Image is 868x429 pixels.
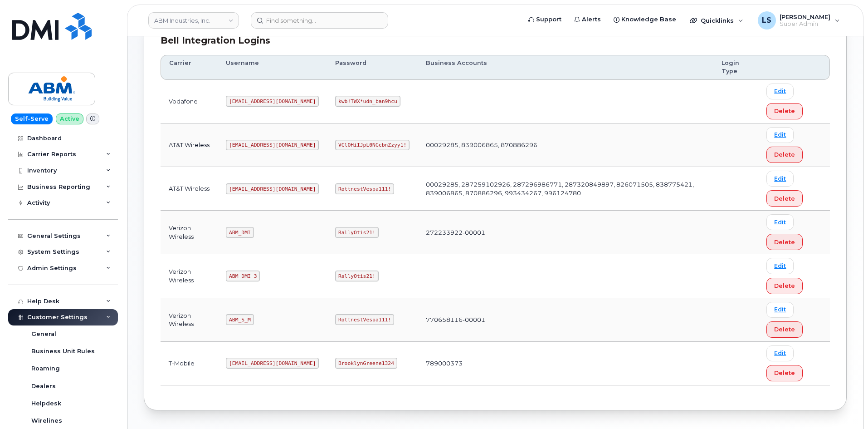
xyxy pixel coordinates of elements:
td: Verizon Wireless [161,298,218,342]
span: Delete [774,281,795,290]
span: LS [762,15,771,26]
code: VClOHiIJpL0NGcbnZzyy1! [335,140,410,151]
th: Password [327,55,418,80]
span: Super Admin [780,20,830,28]
code: ABM_DMI_3 [226,271,260,281]
button: Delete [766,365,803,381]
a: Edit [766,84,794,99]
td: 770658116-00001 [418,298,713,342]
button: Delete [766,103,803,119]
th: Carrier [161,55,218,80]
code: RottnestVespa111! [335,183,394,194]
span: Delete [774,194,795,203]
td: 00029285, 839006865, 870886296 [418,123,713,167]
span: Support [536,15,561,24]
div: Luke Schroeder [751,11,846,30]
div: Quicklinks [683,11,750,30]
td: 00029285, 287259102926, 287296986771, 287320849897, 826071505, 838775421, 839006865, 870886296, 9... [418,167,713,211]
span: Delete [774,238,795,247]
a: ABM Industries, Inc. [148,12,239,29]
code: BrooklynGreene1324 [335,358,397,369]
th: Username [218,55,327,80]
a: Edit [766,345,794,361]
td: Verizon Wireless [161,211,218,254]
code: [EMAIL_ADDRESS][DOMAIN_NAME] [226,358,319,369]
th: Login Type [713,55,758,80]
code: [EMAIL_ADDRESS][DOMAIN_NAME] [226,96,319,107]
code: RottnestVespa111! [335,314,394,325]
span: [PERSON_NAME] [780,13,830,20]
span: Alerts [582,15,601,24]
td: 272233922-00001 [418,211,713,254]
a: Support [522,10,568,29]
a: Alerts [568,10,607,29]
code: RallyOtis21! [335,227,378,238]
span: Delete [774,369,795,377]
span: Delete [774,107,795,115]
a: Knowledge Base [607,10,683,29]
code: ABM_DMI [226,227,254,238]
button: Delete [766,147,803,163]
td: 789000373 [418,342,713,385]
span: Quicklinks [701,17,734,24]
a: Edit [766,302,794,318]
span: Delete [774,325,795,334]
td: Verizon Wireless [161,254,218,298]
button: Delete [766,321,803,338]
button: Delete [766,190,803,207]
th: Business Accounts [418,55,713,80]
code: RallyOtis21! [335,271,378,281]
td: AT&T Wireless [161,123,218,167]
code: kwb!TWX*udn_ban9hcu [335,96,400,107]
a: Edit [766,214,794,230]
a: Edit [766,171,794,187]
span: Delete [774,150,795,159]
div: Bell Integration Logins [161,34,830,47]
span: Knowledge Base [621,15,676,24]
code: [EMAIL_ADDRESS][DOMAIN_NAME] [226,140,319,151]
a: Edit [766,127,794,143]
button: Delete [766,278,803,294]
td: Vodafone [161,80,218,123]
a: Edit [766,258,794,274]
td: AT&T Wireless [161,167,218,211]
td: T-Mobile [161,342,218,385]
code: [EMAIL_ADDRESS][DOMAIN_NAME] [226,183,319,194]
button: Delete [766,234,803,250]
input: Find something... [251,12,388,29]
code: ABM_S_M [226,314,254,325]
